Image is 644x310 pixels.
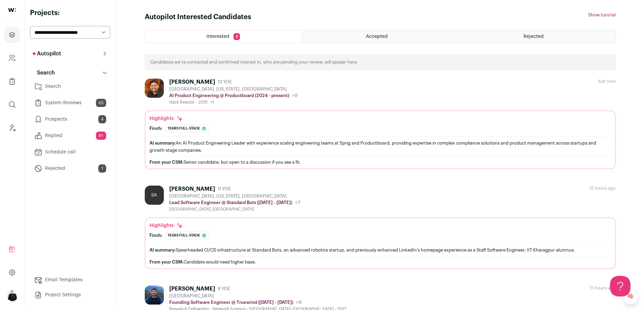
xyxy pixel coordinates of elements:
div: SA [145,186,164,205]
span: 81 [96,132,106,140]
div: [GEOGRAPHIC_DATA], [GEOGRAPHIC_DATA] [169,206,300,212]
span: 8 YOE [218,286,230,292]
span: Interested [206,34,229,39]
span: 1 [98,164,106,173]
span: From your CSM: [149,160,184,164]
div: Senior candidate, but open to a discussion if you see a fit. [149,160,611,165]
a: Company Lists [4,73,20,90]
div: Hack Reactor - 2015 [169,99,298,105]
span: Rejected [524,34,544,39]
img: 9240684-medium_jpg [7,290,18,301]
span: AI summary: [149,248,176,252]
span: +7 [295,200,300,205]
div: Just now [598,79,616,84]
img: 69107ec9ee4be8fd5efd1e73ba00e670f662ca06116ee85b5e3193ddea4a3d6d.jpg [145,285,164,305]
span: Accepted [366,34,388,39]
span: 63 [96,99,106,107]
a: System Reviews63 [30,96,110,110]
span: 13 YOE [218,79,232,85]
a: Email Templates [30,273,110,287]
p: Search [33,69,55,77]
p: Candidates we’ve contacted and confirmed interest in, who are pending your review, will appear here. [150,59,358,65]
div: Candidate would need higher base. [149,259,611,265]
span: 11 YOE [218,186,231,192]
span: +9 [296,300,302,305]
div: 15 hours ago [589,285,616,291]
div: [PERSON_NAME] [169,285,215,292]
div: Years full-stack [165,232,209,239]
p: AI Product Engineering @ Productboard (2024 - present) [169,93,289,98]
div: Finch: [149,233,162,238]
a: Projects [4,27,20,43]
p: Founding Software Engineer @ Truewind ([DATE] - [DATE]) [169,300,293,305]
h2: Projects: [30,8,110,18]
a: Rejected [459,30,615,43]
button: Show tutorial [588,12,616,18]
button: Open dropdown [7,290,18,301]
iframe: Help Scout Beacon - Open [610,276,630,296]
span: +9 [292,93,298,98]
a: Schedule call [30,145,110,159]
div: Spearheaded CI/CD infrastructure at Standard Bots, an advanced robotics startup, and previously e... [149,246,611,254]
a: Leads (Backoffice) [4,120,20,136]
div: [PERSON_NAME] [169,186,215,192]
div: 15 hours ago [589,186,616,191]
p: Lead Software Engineer @ Standard Bots ([DATE] - [DATE]) [169,200,292,205]
span: From your CSM: [149,260,184,264]
span: +1 [210,100,214,104]
div: Highlights [149,115,183,122]
div: [GEOGRAPHIC_DATA], [US_STATE], [GEOGRAPHIC_DATA] [169,86,298,92]
a: SA [PERSON_NAME] 11 YOE [GEOGRAPHIC_DATA], [US_STATE], [GEOGRAPHIC_DATA] Lead Software Engineer @... [145,186,616,269]
h1: Autopilot Interested Candidates [145,12,251,22]
div: [GEOGRAPHIC_DATA], [US_STATE], [GEOGRAPHIC_DATA] [169,193,300,199]
div: Years full-stack [165,125,209,132]
div: Finch: [149,126,162,131]
a: Rejected1 [30,162,110,175]
div: An AI Product Engineering Leader with experience scaling engineering teams at Sprig and Productbo... [149,139,611,154]
img: wellfound-shorthand-0d5821cbd27db2630d0214b213865d53afaa358527fdda9d0ea32b1df1b89c2c.svg [8,8,16,12]
button: Search [30,66,110,80]
div: [GEOGRAPHIC_DATA] [169,293,346,299]
a: Prospects4 [30,112,110,126]
button: Autopilot [30,47,110,60]
a: Replied81 [30,129,110,143]
span: 4 [98,115,106,123]
img: 8103407d94964a2b58b8f68d01045ac537be6fe3d0567935ccaf9fab9fd14b3c.jpg [145,79,164,98]
a: [PERSON_NAME] 13 YOE [GEOGRAPHIC_DATA], [US_STATE], [GEOGRAPHIC_DATA] AI Product Engineering @ Pr... [145,79,616,169]
a: Search [30,80,110,93]
span: AI summary: [149,141,176,145]
div: Highlights [149,222,183,229]
p: Autopilot [33,50,61,58]
a: Accepted [302,30,458,43]
a: Project Settings [30,288,110,302]
div: [PERSON_NAME] [169,79,215,85]
a: Company and ATS Settings [4,50,20,66]
a: 🧠 [622,288,639,305]
span: 4 [233,33,240,40]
